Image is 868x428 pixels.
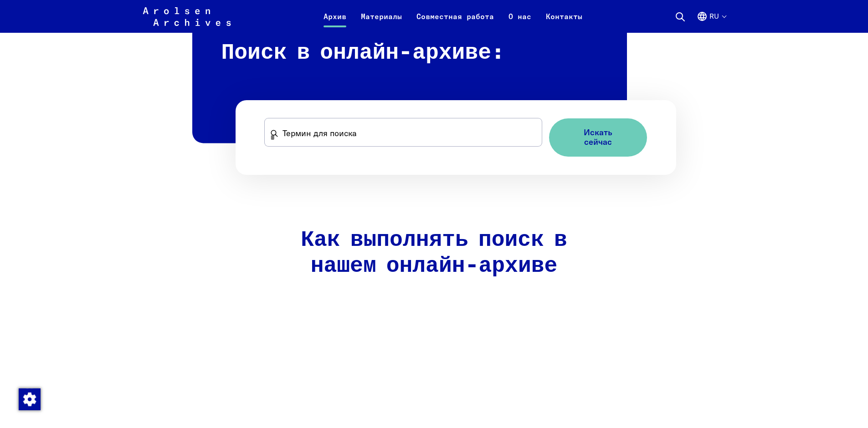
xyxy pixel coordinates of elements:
a: О нас [501,11,539,33]
a: Архив [316,11,354,33]
a: Материалы [354,11,409,33]
h2: Как выполнять поиск в нашем онлайн-архиве [241,227,627,279]
a: Контакты [539,11,590,33]
a: Совместная работа [409,11,501,33]
h2: Поиск в онлайн-архиве: [192,21,627,143]
span: Искать сейчас [571,128,625,147]
img: Внести поправки в соглашение [19,388,41,410]
nav: Основной [316,5,590,27]
button: Искать сейчас [549,118,647,156]
button: Русский, выбор языка [697,11,726,33]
